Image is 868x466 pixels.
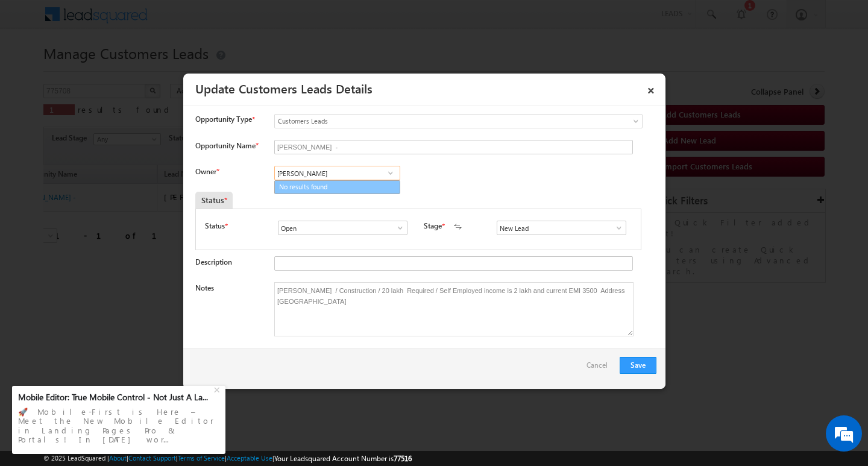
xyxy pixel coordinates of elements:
[389,222,404,234] a: Show All Items
[383,167,398,179] a: Show All Items
[274,180,400,194] a: No results found
[641,78,661,99] a: ×
[195,141,258,150] label: Opportunity Name
[128,454,176,462] a: Contact Support
[394,454,412,463] span: 77516
[278,221,407,235] input: Type to Search
[620,357,656,374] button: Save
[211,382,225,396] div: +
[43,453,412,464] span: © 2025 LeadSquared | | | | |
[20,63,51,79] img: d_60004797649_company_0_60004797649
[424,221,442,231] label: Stage
[608,222,623,234] a: Show All Items
[205,221,225,231] label: Status
[198,6,227,35] div: Minimize live chat window
[18,392,212,403] div: Mobile Editor: True Mobile Control - Not Just A La...
[227,454,272,462] a: Acceptable Use
[195,257,232,266] label: Description
[274,114,643,128] a: Customers Leads
[275,116,593,127] span: Customers Leads
[63,63,203,79] div: Chat with us now
[195,114,252,125] span: Opportunity Type
[195,80,373,96] a: Update Customers Leads Details
[16,112,220,361] textarea: Type your message and hit 'Enter'
[18,403,219,448] div: 🚀 Mobile-First is Here – Meet the New Mobile Editor in Landing Pages Pro & Portals! In [DATE] wor...
[587,357,614,380] a: Cancel
[274,166,400,180] input: Type to Search
[164,371,219,388] em: Start Chat
[109,454,127,462] a: About
[497,221,626,235] input: Type to Search
[195,283,214,292] label: Notes
[195,192,233,209] div: Status
[178,454,225,462] a: Terms of Service
[195,167,219,176] label: Owner
[274,454,412,463] span: Your Leadsquared Account Number is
